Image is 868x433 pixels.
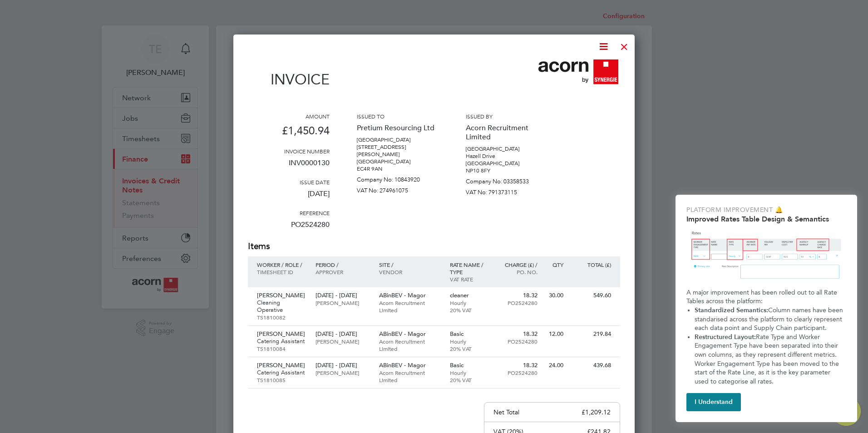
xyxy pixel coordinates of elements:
[257,369,306,376] p: Catering Assistant
[695,333,756,341] strong: Restructured Layout:
[686,215,846,223] h2: Improved Rates Table Design & Semantics
[379,268,441,276] p: Vendor
[686,227,846,285] img: Updated Rates Table Design & Semantics
[695,333,841,385] span: Rate Type and Worker Engagement Type have been separated into their own columns, as they represen...
[248,155,330,178] p: INV0000130
[257,338,306,345] p: Catering Assistant
[450,276,489,283] p: VAT rate
[357,120,439,136] p: Pretium Resourcing Ltd
[248,216,330,240] p: PO2524280
[248,209,330,216] h3: Reference
[582,408,611,416] p: £1,209.12
[493,408,519,416] p: Net Total
[257,292,306,299] p: [PERSON_NAME]
[498,268,538,276] p: Po. No.
[316,338,370,345] p: [PERSON_NAME]
[316,261,370,268] p: Period /
[547,362,563,369] p: 24.00
[686,393,741,411] button: I Understand
[357,183,439,194] p: VAT No: 274961075
[695,306,845,332] span: Column names have been standarised across the platform to clearly represent each data point and S...
[379,330,441,338] p: ABinBEV - Magor
[498,362,538,369] p: 18.32
[316,330,370,338] p: [DATE] - [DATE]
[450,261,489,276] p: Rate name / type
[257,299,306,314] p: Cleaning Operative
[257,330,306,338] p: [PERSON_NAME]
[248,71,330,88] h1: Invoice
[450,292,489,299] p: cleaner
[572,362,611,369] p: 439.68
[686,206,846,215] p: Platform Improvement 🔔
[450,376,489,384] p: 20% VAT
[466,174,547,185] p: Company No: 03358533
[572,330,611,338] p: 219.84
[257,314,306,321] p: TS1810082
[248,113,330,120] h3: Amount
[257,345,306,352] p: TS1810084
[466,113,547,120] h3: Issued by
[257,376,306,384] p: TS1810085
[248,178,330,186] h3: Issue date
[572,292,611,299] p: 549.60
[357,113,439,120] h3: Issued to
[379,338,441,352] p: Acorn Recruitment Limited
[498,261,538,268] p: Charge (£) /
[316,292,370,299] p: [DATE] - [DATE]
[357,143,439,158] p: [STREET_ADDRESS][PERSON_NAME]
[357,165,439,172] p: EC4R 9AN
[450,306,489,314] p: 20% VAT
[357,136,439,143] p: [GEOGRAPHIC_DATA]
[248,186,330,209] p: [DATE]
[466,167,547,174] p: NP10 8FY
[450,369,489,376] p: Hourly
[498,330,538,338] p: 18.32
[248,240,620,253] h2: Items
[257,268,306,276] p: Timesheet ID
[248,120,330,148] p: £1,450.94
[379,261,441,268] p: Site /
[466,120,547,145] p: Acorn Recruitment Limited
[466,185,547,196] p: VAT No: 791373115
[547,261,563,268] p: QTY
[466,153,547,160] p: Hazell Drive
[357,158,439,165] p: [GEOGRAPHIC_DATA]
[676,195,857,422] div: Improved Rate Table Semantics
[379,299,441,314] p: Acorn Recruitment Limited
[450,330,489,338] p: Basic
[357,172,439,183] p: Company No: 10843920
[466,145,547,153] p: [GEOGRAPHIC_DATA]
[379,362,441,369] p: ABinBEV - Magor
[379,369,441,384] p: Acorn Recruitment Limited
[498,338,538,345] p: PO2524280
[695,306,768,314] strong: Standardized Semantics:
[257,362,306,369] p: [PERSON_NAME]
[547,330,563,338] p: 12.00
[316,369,370,376] p: [PERSON_NAME]
[466,160,547,167] p: [GEOGRAPHIC_DATA]
[316,299,370,306] p: [PERSON_NAME]
[547,292,563,299] p: 30.00
[257,261,306,268] p: Worker / Role /
[498,292,538,299] p: 18.32
[450,338,489,345] p: Hourly
[316,362,370,369] p: [DATE] - [DATE]
[538,59,620,84] img: acornpeople-logo-remittance.png
[379,292,441,299] p: ABinBEV - Magor
[686,288,846,306] p: A major improvement has been rolled out to all Rate Tables across the platform:
[450,299,489,306] p: Hourly
[498,369,538,376] p: PO2524280
[248,148,330,155] h3: Invoice number
[572,261,611,268] p: Total (£)
[450,362,489,369] p: Basic
[498,299,538,306] p: PO2524280
[450,345,489,352] p: 20% VAT
[316,268,370,276] p: Approver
